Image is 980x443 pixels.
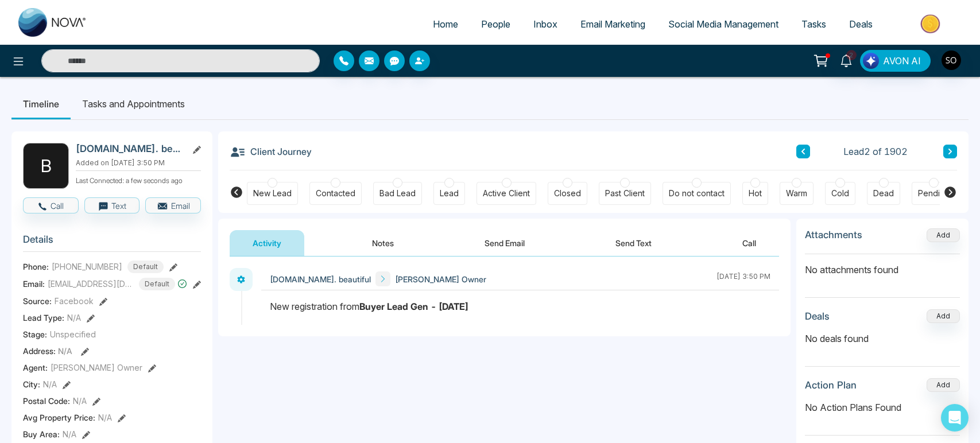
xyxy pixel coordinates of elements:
span: People [481,18,510,30]
img: User Avatar [942,50,961,70]
span: 2 [846,50,857,60]
span: [EMAIL_ADDRESS][DOMAIN_NAME] [48,278,134,290]
span: Email: [23,278,45,290]
span: Address: [23,345,72,357]
span: Default [139,278,175,290]
span: N/A [73,395,87,407]
button: Call [23,197,79,213]
span: N/A [58,346,72,356]
span: [PHONE_NUMBER] [52,261,122,273]
p: No attachments found [805,254,960,277]
a: Email Marketing [569,13,657,35]
h3: Attachments [805,229,862,240]
span: Default [127,261,164,273]
span: Unspecified [50,328,96,340]
div: Contacted [316,188,355,199]
li: Timeline [11,88,71,119]
div: Active Client [483,188,530,199]
span: Facebook [55,295,94,307]
div: Past Client [605,188,645,199]
div: Hot [749,188,762,199]
p: Last Connected: a few seconds ago [76,173,201,186]
span: Buy Area : [23,428,60,440]
h3: Deals [805,310,830,322]
span: Source: [23,295,52,307]
div: Lead [440,188,459,199]
span: N/A [63,428,76,440]
h3: Action Plan [805,379,857,391]
span: N/A [67,312,81,324]
li: Tasks and Appointments [71,88,196,119]
p: Added on [DATE] 3:50 PM [76,158,201,168]
span: [PERSON_NAME] Owner [395,273,486,285]
div: Cold [831,188,849,199]
button: Add [927,228,960,242]
span: N/A [98,411,112,423]
span: Deals [849,18,873,30]
a: Tasks [790,13,838,35]
h3: Details [23,234,201,251]
span: Avg Property Price : [23,411,95,423]
div: Pending [918,188,950,199]
div: Do not contact [669,188,725,199]
button: AVON AI [860,50,931,72]
span: Lead 2 of 1902 [843,145,908,158]
h3: Client Journey [230,143,312,160]
span: [DOMAIN_NAME]. beautiful [270,273,371,285]
div: Warm [786,188,807,199]
button: Email [145,197,201,213]
span: Add [927,230,960,239]
img: Nova CRM Logo [18,8,87,37]
button: Add [927,309,960,323]
a: Social Media Management [657,13,790,35]
span: Agent: [23,362,48,374]
button: Add [927,378,960,392]
img: Market-place.gif [890,11,973,37]
a: 2 [832,50,860,70]
span: Email Marketing [580,18,645,30]
div: Closed [554,188,581,199]
button: Activity [230,230,304,256]
span: Lead Type: [23,312,64,324]
a: People [470,13,522,35]
span: Postal Code : [23,395,70,407]
div: B [23,143,69,189]
span: City : [23,378,40,390]
button: Send Email [462,230,548,256]
a: Home [421,13,470,35]
h2: [DOMAIN_NAME]. beautiful [76,143,183,154]
span: Social Media Management [668,18,778,30]
a: Deals [838,13,884,35]
span: AVON AI [883,54,921,68]
div: [DATE] 3:50 PM [716,271,770,286]
span: Home [433,18,458,30]
span: Stage: [23,328,47,340]
div: New Lead [253,188,292,199]
p: No Action Plans Found [805,401,960,414]
span: N/A [43,378,57,390]
span: Tasks [801,18,826,30]
div: Bad Lead [379,188,416,199]
button: Text [84,197,140,213]
button: Notes [349,230,417,256]
img: Lead Flow [863,53,879,69]
div: Dead [873,188,894,199]
span: Phone: [23,261,49,273]
span: Inbox [533,18,557,30]
a: Inbox [522,13,569,35]
button: Call [719,230,779,256]
div: Open Intercom Messenger [941,404,969,432]
span: [PERSON_NAME] Owner [51,362,142,374]
button: Send Text [592,230,675,256]
p: No deals found [805,332,960,345]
